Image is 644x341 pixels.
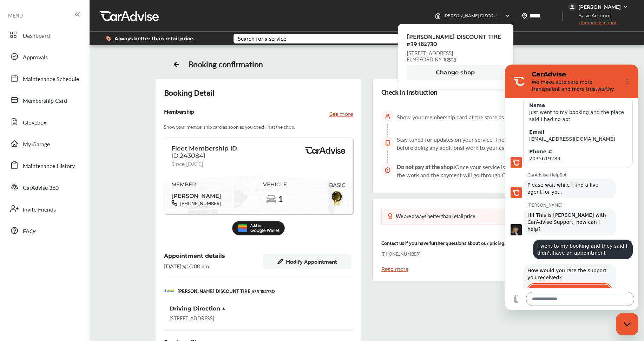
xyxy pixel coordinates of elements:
[23,118,46,127] span: Glovebox
[266,194,277,205] img: car-basic.192fe7b4.svg
[164,262,182,270] span: [DATE]
[407,33,505,47] span: [PERSON_NAME] DISCOUNT TIRE #39 182730
[435,13,441,19] img: header-home-logo.8d720a4f.svg
[569,12,616,19] span: Basic Account
[6,200,83,218] a: Invite Friends
[171,160,203,166] span: Since [DATE]
[329,182,346,188] span: BASIC
[407,56,505,62] span: ELMSFORD NY 10523
[177,287,275,295] p: [PERSON_NAME] DISCOUNT TIRE #39 182730
[397,163,455,170] span: Do not pay at the shop!
[407,65,504,80] button: Change shop
[23,183,59,193] span: CarAdvise 360
[6,47,83,66] a: Approvals
[387,213,393,219] img: medal-badge-icon.048288b6.svg
[6,221,83,240] a: FAQs
[182,262,186,270] span: @
[381,88,438,96] div: Check in Instruction
[6,69,83,87] a: Maintenance Schedule
[304,147,346,154] img: BasicPremiumLogo.8d547ee0.svg
[188,59,263,69] div: Booking confirmation
[396,214,475,219] div: We are always better than retail price
[329,111,353,118] p: See more
[164,253,225,259] span: Appointment details
[23,140,50,149] span: My Garage
[170,305,225,312] div: Driving Direction ↓
[171,152,206,160] span: ID:2430841
[397,113,551,121] span: Show your membership card at the store as soon as you arrive.
[23,75,79,84] span: Maintenance Schedule
[263,181,287,188] span: VEHICLE
[171,181,221,188] span: MEMBER
[568,20,617,29] span: Upgrade Account
[171,145,237,152] span: Fleet Membership ID
[562,11,563,21] img: header-divider.bc55588e.svg
[286,258,337,265] span: Modify Appointment
[164,122,295,131] p: Show your membership card as soon as you check in at the shop.
[8,13,23,18] span: MENU
[23,162,75,171] span: Maintenance History
[186,262,209,270] span: 10:00 am
[170,315,214,322] a: [STREET_ADDRESS]
[106,35,111,41] img: dollor_label_vector.a70140d1.svg
[578,4,621,10] div: [PERSON_NAME]
[616,313,638,335] iframe: Button to launch messaging window, conversation in progress
[6,91,83,109] a: Membership Card
[23,53,48,62] span: Approvals
[6,134,83,153] a: My Garage
[329,190,345,206] img: BasicBadge.31956f0b.svg
[505,13,511,19] img: header-down-arrow.9dd2ce7d.svg
[263,254,351,269] button: Modify Appointment
[381,239,505,247] p: Contact us if you have further questions about our pricing.
[23,31,50,40] span: Dashboard
[6,113,83,131] a: Glovebox
[505,65,638,310] iframe: Messaging window
[568,3,577,11] img: jVpblrzwTbfkPYzPPzSLxeg0AAAAASUVORK5CYII=
[381,266,408,272] a: Read more
[177,200,221,207] span: [PHONE_NUMBER]
[23,227,37,236] span: FAQs
[171,200,177,206] img: phone-black.37208b07.svg
[6,178,83,196] a: CarAdvise 360
[164,87,215,97] div: Booking Detail
[397,163,562,179] span: Once your service is done, you will approve the work and the payment will go through CarAdvise.
[23,205,56,214] span: Invite Friends
[278,194,283,203] span: 1
[407,49,505,56] span: [STREET_ADDRESS]
[397,135,559,152] span: Stay tuned for updates on your service. The store will contact you before doing any additional wo...
[623,4,628,10] img: WGsFRI8htEPBVLJbROoPRyZpYNWhNONpIPPETTm6eUC0GeLEiAAAAAElFTkSuQmCC
[232,221,285,235] img: Add_to_Google_Wallet.5c177d4c.svg
[164,289,175,292] img: logo-mavis.png
[6,26,83,44] a: Dashboard
[6,156,83,174] a: Maintenance History
[171,190,221,200] span: [PERSON_NAME]
[522,13,527,19] img: location_vector.a44bc228.svg
[114,36,195,41] span: Always better than retail price.
[381,249,421,258] p: [PHONE_NUMBER]
[443,13,621,18] span: [PERSON_NAME] DISCOUNT TIRE #39 182730 , [STREET_ADDRESS] ELMSFORD , NY 10523
[238,36,286,41] div: Search for a service
[23,96,67,106] span: Membership Card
